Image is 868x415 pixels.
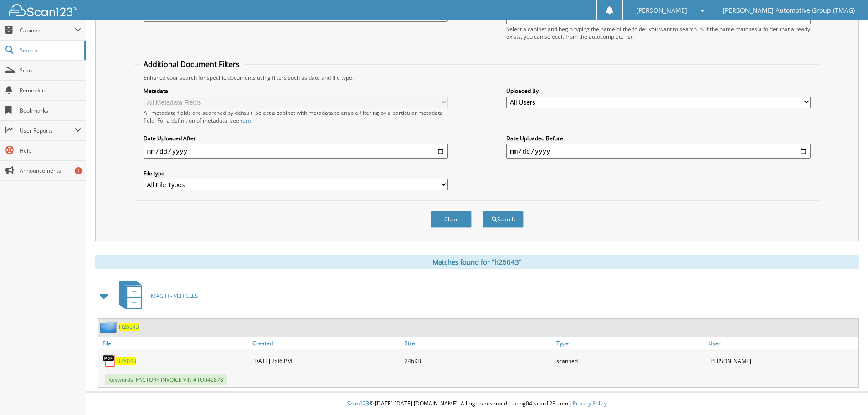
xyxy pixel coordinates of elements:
span: Scan123 [347,400,369,407]
span: Search [20,46,80,54]
a: here [239,117,251,124]
div: [PERSON_NAME] [706,352,858,370]
img: scan123-logo-white.svg [9,4,77,16]
span: TMAG H - VEHICLES [148,292,198,300]
a: H26043 [116,357,136,365]
label: Date Uploaded After [144,134,448,142]
label: Metadata [144,87,448,95]
a: H26043 [119,323,139,331]
a: Privacy Policy [573,400,607,407]
div: 1 [75,167,82,174]
img: folder2.png [100,321,119,333]
img: PDF.png [103,354,116,368]
div: © [DATE]-[DATE] [DOMAIN_NAME]. All rights reserved | appg04-scan123-com | [86,393,868,415]
button: Search [483,211,524,228]
span: Announcements [20,167,81,174]
span: User Reports [20,127,75,134]
label: Date Uploaded Before [506,134,811,142]
span: Scan [20,67,81,74]
input: end [506,144,811,159]
div: Matches found for "h26043" [95,255,859,269]
a: File [98,337,250,349]
iframe: Chat Widget [822,371,868,415]
legend: Additional Document Filters [139,59,244,69]
div: [DATE] 2:06 PM [250,352,402,370]
div: Enhance your search for specific documents using filters such as date and file type. [139,74,815,82]
span: Bookmarks [20,107,81,114]
input: start [144,144,448,159]
a: Type [554,337,706,349]
div: scanned [554,352,706,370]
div: Select a cabinet and begin typing the name of the folder you want to search in. If the name match... [506,25,811,41]
a: Created [250,337,402,349]
a: TMAG H - VEHICLES [113,278,198,314]
button: Clear [431,211,472,228]
span: [PERSON_NAME] [636,8,687,13]
span: Cabinets [20,26,75,34]
span: Reminders [20,87,81,94]
a: Size [402,337,555,349]
span: [PERSON_NAME] Automotive Group (TMAG) [723,8,855,13]
div: All metadata fields are searched by default. Select a cabinet with metadata to enable filtering b... [144,109,448,124]
span: Help [20,147,81,154]
div: 246KB [402,352,555,370]
span: Keywords: FACTORY INVOICE VIN #TU046878 [105,374,227,385]
a: User [706,337,858,349]
label: Uploaded By [506,87,811,95]
label: File type [144,169,448,177]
